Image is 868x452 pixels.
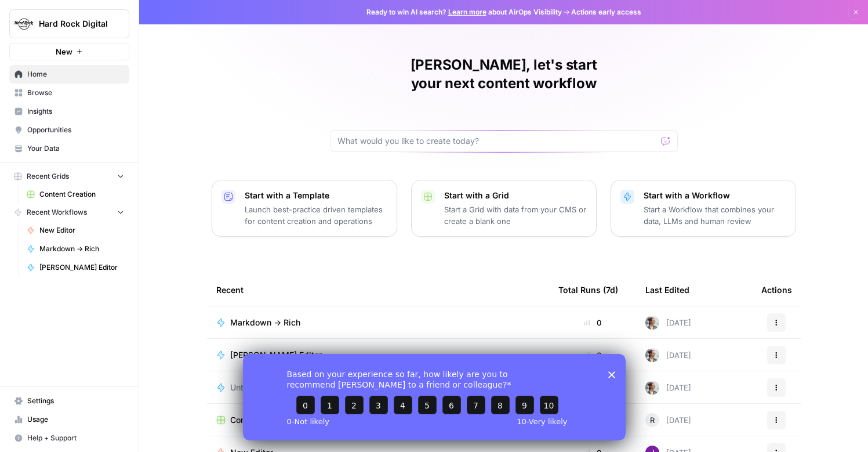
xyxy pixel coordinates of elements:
span: New Editor [39,225,124,236]
p: Launch best-practice driven templates for content creation and operations [245,204,387,227]
div: [DATE] [645,413,691,427]
span: Opportunities [27,125,124,135]
a: Content Creation [216,414,540,426]
img: Hard Rock Digital Logo [13,13,34,34]
button: Start with a GridStart a Grid with data from your CMS or create a blank one [411,180,597,237]
a: Home [9,65,129,84]
span: Markdown -> Rich [39,244,124,254]
div: [DATE] [645,348,691,362]
span: Help + Support [27,433,124,443]
a: Learn more [448,8,486,16]
input: What would you like to create today? [337,135,656,147]
span: Content Creation [39,189,124,200]
p: Start a Grid with data from your CMS or create a blank one [444,204,587,227]
span: Your Data [27,143,124,154]
p: Start with a Workflow [644,190,786,201]
a: Untitled [216,382,540,393]
span: Settings [27,396,124,406]
a: Settings [9,392,129,410]
a: Browse [9,84,129,102]
a: Opportunities [9,121,129,139]
a: Your Data [9,139,129,158]
img: 8ncnxo10g0400pbc1985w40vk6v3 [645,348,659,362]
span: Usage [27,414,124,425]
button: New [9,43,129,60]
span: Browse [27,88,124,98]
iframe: Survey from AirOps [243,354,626,440]
div: [DATE] [645,381,691,395]
button: Recent Workflows [9,204,129,221]
button: Start with a TemplateLaunch best-practice driven templates for content creation and operations [212,180,397,237]
h1: [PERSON_NAME], let's start your next content workflow [330,56,678,93]
span: Insights [27,106,124,117]
button: Start with a WorkflowStart a Workflow that combines your data, LLMs and human review [611,180,796,237]
button: Help + Support [9,429,129,447]
a: [PERSON_NAME] Editor [216,349,540,361]
div: 0 [558,349,627,361]
span: Markdown -> Rich [230,317,300,328]
a: Markdown -> Rich [21,240,129,258]
div: [DATE] [645,316,691,330]
span: [PERSON_NAME] Editor [230,349,322,361]
img: 8ncnxo10g0400pbc1985w40vk6v3 [645,316,659,330]
span: R [650,414,655,426]
div: Recent [216,274,540,306]
div: 0 [558,317,627,328]
span: Recent Workflows [27,207,87,218]
span: Ready to win AI search? about AirOps Visibility [366,7,562,17]
img: 8ncnxo10g0400pbc1985w40vk6v3 [645,381,659,395]
a: Markdown -> Rich [216,317,540,328]
a: New Editor [21,221,129,240]
span: Untitled [230,382,261,393]
span: New [56,46,72,57]
div: Last Edited [645,274,689,306]
span: Home [27,69,124,79]
a: Content Creation [21,185,129,204]
div: Actions [761,274,792,306]
a: Usage [9,410,129,429]
p: Start a Workflow that combines your data, LLMs and human review [644,204,786,227]
span: Actions early access [571,7,641,17]
span: Hard Rock Digital [39,18,109,30]
button: Workspace: Hard Rock Digital [9,9,129,38]
span: [PERSON_NAME] Editor [39,262,124,273]
p: Start with a Template [245,190,387,201]
p: Start with a Grid [444,190,587,201]
a: Insights [9,102,129,121]
span: Recent Grids [27,171,69,182]
div: Total Runs (7d) [558,274,618,306]
a: [PERSON_NAME] Editor [21,258,129,277]
button: Recent Grids [9,168,129,185]
span: Content Creation [230,414,295,426]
